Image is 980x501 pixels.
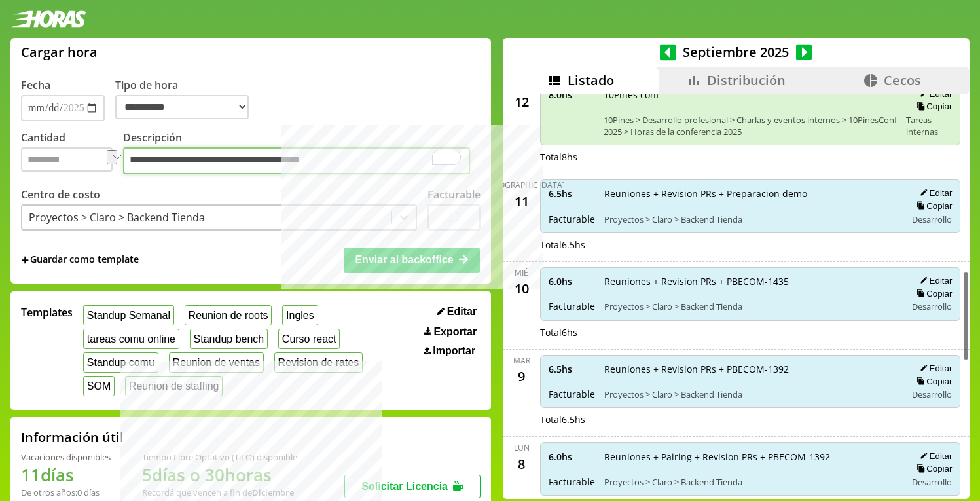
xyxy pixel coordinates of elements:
button: Editar [916,187,952,198]
span: Facturable [549,213,595,225]
button: Standup Semanal [83,305,174,325]
input: Cantidad [21,147,113,172]
div: Total 8 hs [540,151,961,163]
span: Desarrollo [912,301,952,312]
div: lun [514,442,530,453]
span: Importar [433,345,475,357]
span: 6.0 hs [549,275,595,288]
label: Facturable [427,187,481,202]
span: Facturable [549,475,595,488]
h2: Información útil [21,428,124,446]
span: 6.0 hs [549,451,595,463]
div: mié [515,267,528,278]
div: 9 [511,366,532,387]
button: Exportar [420,325,481,339]
div: 11 [511,191,532,212]
span: Facturable [549,388,595,400]
button: Curso react [278,329,340,349]
div: mar [513,355,530,366]
span: Tareas internas [906,114,952,138]
span: Editar [447,306,477,318]
span: Desarrollo [912,213,952,225]
div: Proyectos > Claro > Backend Tienda [29,210,205,225]
div: [DEMOGRAPHIC_DATA] [479,179,565,191]
button: Copiar [913,200,952,212]
span: 10Pines conf [604,88,898,101]
button: Standup bench [190,329,268,349]
button: Enviar al backoffice [344,248,480,272]
button: Reunion de ventas [169,352,264,373]
label: Tipo de hora [115,78,259,121]
span: Reuniones + Pairing + Revision PRs + PBECOM-1392 [604,451,898,463]
span: Proyectos > Claro > Backend Tienda [604,476,898,488]
span: + [21,253,29,267]
button: SOM [83,376,115,396]
b: Diciembre [252,487,294,498]
button: Editar [916,363,952,374]
div: 8 [511,453,532,474]
span: Proyectos > Claro > Backend Tienda [604,301,898,312]
span: Cecos [884,71,921,89]
div: 10 [511,278,532,299]
span: Solicitar Licencia [361,481,448,492]
span: Desarrollo [912,388,952,400]
button: Copiar [913,288,952,299]
span: Facturable [549,300,595,312]
span: Reuniones + Revision PRs + PBECOM-1435 [604,275,898,288]
div: Vacaciones disponibles [21,451,111,463]
button: Editar [916,451,952,462]
span: Reuniones + Revision PRs + Preparacion demo [604,187,898,200]
button: Ingles [282,305,318,325]
div: scrollable content [503,94,970,497]
button: Editar [916,275,952,286]
label: Fecha [21,78,50,92]
button: Editar [916,88,952,100]
button: Editar [433,305,481,318]
span: Septiembre 2025 [676,43,796,61]
span: 6.5 hs [549,363,595,375]
div: Recordá que vencen a fin de [142,487,297,498]
div: Total 6 hs [540,326,961,339]
button: tareas comu online [83,329,179,349]
span: +Guardar como template [21,253,139,267]
select: Tipo de hora [115,95,249,119]
button: Standup comu [83,352,158,373]
span: Desarrollo [912,476,952,488]
span: Proyectos > Claro > Backend Tienda [604,388,898,400]
label: Descripción [123,130,481,178]
button: Reunion de roots [185,305,272,325]
img: logotipo [10,10,86,28]
button: Solicitar Licencia [344,475,481,498]
span: Templates [21,305,73,320]
button: Copiar [913,376,952,387]
button: Copiar [913,101,952,112]
label: Centro de costo [21,187,100,202]
button: Revision de rates [274,352,363,373]
span: 8.0 hs [549,88,594,101]
h1: 5 días o 30 horas [142,463,297,487]
span: 10Pines > Desarrollo profesional > Charlas y eventos internos > 10PinesConf 2025 > Horas de la co... [604,114,898,138]
button: Reunion de staffing [125,376,223,396]
label: Cantidad [21,130,123,178]
h1: Cargar hora [21,43,98,61]
span: 6.5 hs [549,187,595,200]
div: 12 [511,92,532,113]
div: Total 6.5 hs [540,413,961,426]
span: Enviar al backoffice [355,254,453,265]
span: Distribución [707,71,786,89]
button: Copiar [913,463,952,474]
div: Total 6.5 hs [540,238,961,251]
div: De otros años: 0 días [21,487,111,498]
span: Proyectos > Claro > Backend Tienda [604,213,898,225]
span: Reuniones + Revision PRs + PBECOM-1392 [604,363,898,375]
h1: 11 días [21,463,111,487]
div: Tiempo Libre Optativo (TiLO) disponible [142,451,297,463]
span: Listado [568,71,614,89]
span: Exportar [433,326,477,338]
textarea: To enrich screen reader interactions, please activate Accessibility in Grammarly extension settings [123,147,470,175]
